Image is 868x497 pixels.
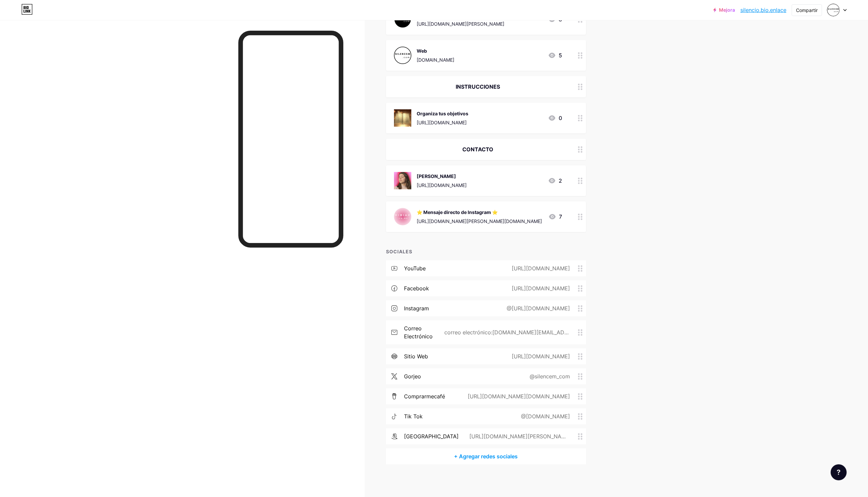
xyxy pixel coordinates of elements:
font: [URL][DOMAIN_NAME][PERSON_NAME] [469,433,566,448]
font: 7 [559,213,562,220]
font: [URL][DOMAIN_NAME] [512,285,570,292]
font: correo electrónico:[DOMAIN_NAME][EMAIL_ADDRESS][DOMAIN_NAME] [444,329,569,344]
font: YouTube [404,265,426,272]
img: Miriam Lara [394,172,411,189]
font: gorjeo [404,373,421,380]
font: Facebook [404,285,429,292]
font: [GEOGRAPHIC_DATA] [404,433,459,440]
font: Mejora [719,7,735,13]
font: Compartir [796,7,818,13]
font: Instagram [404,305,429,312]
img: ⭐ Mensaje directo de Instagram ⭐ [394,208,411,225]
font: Web [417,48,427,54]
img: Organiza tus objetivos [394,109,411,127]
font: correo electrónico [404,325,433,340]
font: [URL][DOMAIN_NAME] [512,353,570,360]
font: [PERSON_NAME] [417,173,456,179]
font: INSTRUCCIONES [456,83,500,90]
font: sitio web [404,353,428,360]
img: Web [394,47,411,64]
font: [URL][DOMAIN_NAME] [417,182,467,188]
font: [URL][DOMAIN_NAME][PERSON_NAME][DOMAIN_NAME] [417,218,542,224]
a: silencio.bio.enlace [740,6,786,14]
font: [URL][DOMAIN_NAME] [417,120,467,125]
font: Organiza tus objetivos [417,111,468,116]
font: 5 [559,52,562,59]
font: silencio.bio.enlace [740,7,786,13]
font: [URL][DOMAIN_NAME][DOMAIN_NAME] [468,393,570,400]
font: 0 [559,115,562,121]
font: 2 [559,177,562,184]
font: @[DOMAIN_NAME] [521,413,570,420]
font: + Agregar redes sociales [454,453,518,460]
font: comprarmecafé [404,393,445,400]
font: [DOMAIN_NAME] [417,57,454,63]
font: ⭐ Mensaje directo de Instagram ⭐ [417,209,498,215]
font: @[URL][DOMAIN_NAME] [507,305,570,312]
font: [URL][DOMAIN_NAME] [512,265,570,272]
font: Tik Tok [404,413,423,420]
font: @silencem_com [530,373,570,380]
font: [URL][DOMAIN_NAME][PERSON_NAME] [417,21,504,27]
img: Silencio [827,4,840,16]
font: CONTACTO [462,146,493,153]
font: SOCIALES [386,249,412,254]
